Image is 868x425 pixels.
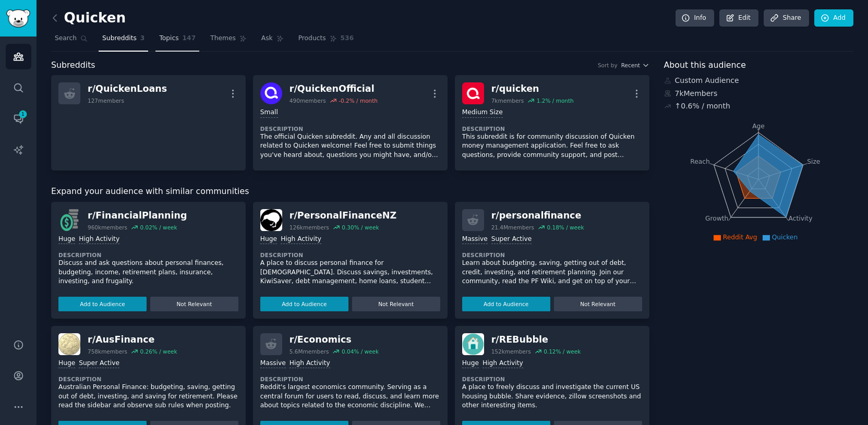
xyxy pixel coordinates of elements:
[290,333,379,346] div: r/ Economics
[79,235,119,245] div: High Activity
[155,30,199,52] a: Topics147
[342,224,379,231] div: 0.30 % / week
[676,9,714,27] a: Info
[491,224,534,231] div: 21.4M members
[491,235,532,245] div: Super Active
[295,30,357,52] a: Products536
[462,108,503,118] div: Medium Size
[675,101,730,112] div: ↑ 0.6 % / month
[807,157,820,165] tspan: Size
[462,297,550,311] button: Add to Audience
[140,348,177,355] div: 0.26 % / week
[491,97,524,104] div: 7k members
[183,34,196,43] span: 147
[260,359,286,369] div: Massive
[491,209,584,222] div: r/ personalfinance
[58,251,238,259] dt: Description
[772,234,798,241] span: Quicken
[483,359,523,369] div: High Activity
[462,125,642,132] dt: Description
[290,97,326,104] div: 490 members
[260,209,282,231] img: PersonalFinanceNZ
[260,251,440,259] dt: Description
[621,62,640,69] span: Recent
[58,235,75,245] div: Huge
[339,97,378,104] div: -0.2 % / month
[6,106,31,131] a: 1
[140,34,145,43] span: 3
[752,123,765,130] tspan: Age
[88,348,127,355] div: 758k members
[260,132,440,160] p: The official Quicken subreddit. Any and all discussion related to Quicken welcome! Feel free to s...
[290,82,378,95] div: r/ QuickenOfficial
[814,9,853,27] a: Add
[664,88,854,99] div: 7k Members
[705,215,728,222] tspan: Growth
[159,34,178,43] span: Topics
[58,375,238,383] dt: Description
[260,235,277,245] div: Huge
[455,75,649,171] a: quickenr/quicken7kmembers1.2% / monthMedium SizeDescriptionThis subreddit is for community discus...
[462,235,488,245] div: Massive
[58,333,80,355] img: AusFinance
[260,259,440,286] p: A place to discuss personal finance for [DEMOGRAPHIC_DATA]. Discuss savings, investments, KiwiSav...
[462,82,484,104] img: quicken
[18,111,28,118] span: 1
[621,62,649,69] button: Recent
[51,75,246,171] a: r/QuickenLoans127members
[51,59,95,72] span: Subreddits
[664,75,854,86] div: Custom Audience
[352,297,440,311] button: Not Relevant
[207,30,250,52] a: Themes
[55,34,77,43] span: Search
[58,259,238,286] p: Discuss and ask questions about personal finances, budgeting, income, retirement plans, insurance...
[51,10,126,27] h2: Quicken
[462,375,642,383] dt: Description
[341,34,354,43] span: 536
[261,34,273,43] span: Ask
[88,209,187,222] div: r/ FinancialPlanning
[719,9,758,27] a: Edit
[462,333,484,355] img: REBubble
[253,75,448,171] a: QuickenOfficialr/QuickenOfficial490members-0.2% / monthSmallDescriptionThe official Quicken subre...
[462,132,642,160] p: This subreddit is for community discussion of Quicken money management application. Feel free to ...
[260,297,348,311] button: Add to Audience
[51,30,91,52] a: Search
[6,9,30,28] img: GummySearch logo
[99,30,148,52] a: Subreddits3
[462,251,642,259] dt: Description
[260,383,440,410] p: Reddit's largest economics community. Serving as a central forum for users to read, discuss, and ...
[554,297,642,311] button: Not Relevant
[491,333,581,346] div: r/ REBubble
[79,359,119,369] div: Super Active
[462,383,642,410] p: A place to freely discuss and investigate the current US housing bubble. Share evidence, zillow s...
[690,157,710,165] tspan: Reach
[88,224,127,231] div: 960k members
[547,224,584,231] div: 0.18 % / week
[290,209,396,222] div: r/ PersonalFinanceNZ
[260,108,278,118] div: Small
[788,215,812,222] tspan: Activity
[290,224,329,231] div: 126k members
[58,359,75,369] div: Huge
[258,30,287,52] a: Ask
[102,34,137,43] span: Subreddits
[290,359,330,369] div: High Activity
[491,348,531,355] div: 152k members
[462,359,479,369] div: Huge
[88,333,177,346] div: r/ AusFinance
[260,125,440,132] dt: Description
[723,234,757,241] span: Reddit Avg
[664,59,746,72] span: About this audience
[51,185,249,198] span: Expand your audience with similar communities
[260,375,440,383] dt: Description
[58,383,238,410] p: Australian Personal Finance: budgeting, saving, getting out of debt, investing, and saving for re...
[88,82,167,95] div: r/ QuickenLoans
[462,259,642,286] p: Learn about budgeting, saving, getting out of debt, credit, investing, and retirement planning. J...
[298,34,326,43] span: Products
[281,235,321,245] div: High Activity
[210,34,236,43] span: Themes
[290,348,329,355] div: 5.6M members
[598,62,618,69] div: Sort by
[342,348,379,355] div: 0.04 % / week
